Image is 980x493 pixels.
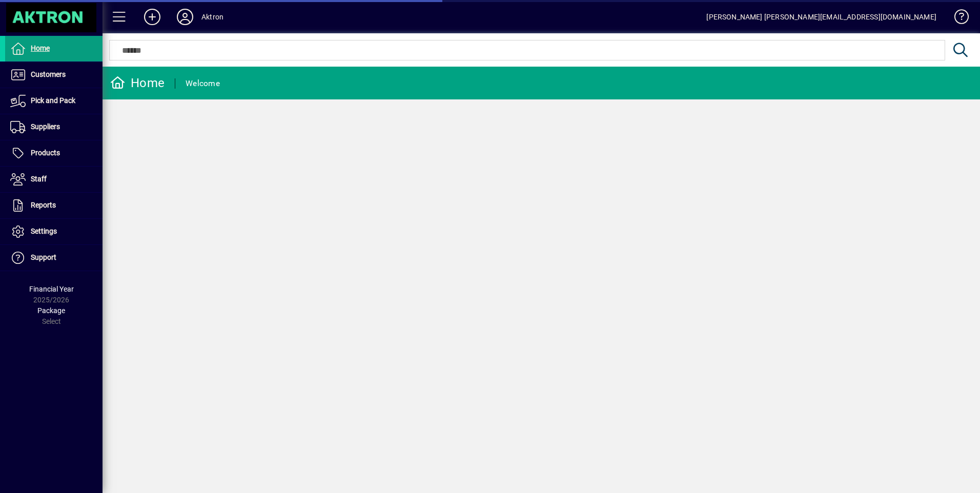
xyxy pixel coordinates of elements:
div: Welcome [186,75,220,92]
div: Home [110,75,165,91]
span: Settings [31,227,57,235]
span: Home [31,44,50,52]
a: Settings [5,219,103,244]
a: Reports [5,193,103,218]
span: Support [31,253,56,261]
span: Package [37,306,65,315]
span: Customers [31,70,66,78]
span: Pick and Pack [31,96,75,105]
a: Suppliers [5,114,103,140]
span: Financial Year [29,285,74,293]
div: Aktron [201,9,223,25]
button: Add [136,8,169,26]
span: Reports [31,201,56,209]
a: Knowledge Base [947,2,967,35]
a: Staff [5,167,103,192]
a: Products [5,140,103,166]
span: Products [31,149,60,157]
button: Profile [169,8,201,26]
a: Pick and Pack [5,88,103,114]
a: Customers [5,62,103,88]
span: Staff [31,175,47,183]
span: Suppliers [31,122,60,131]
a: Support [5,245,103,271]
div: [PERSON_NAME] [PERSON_NAME][EMAIL_ADDRESS][DOMAIN_NAME] [706,9,936,25]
